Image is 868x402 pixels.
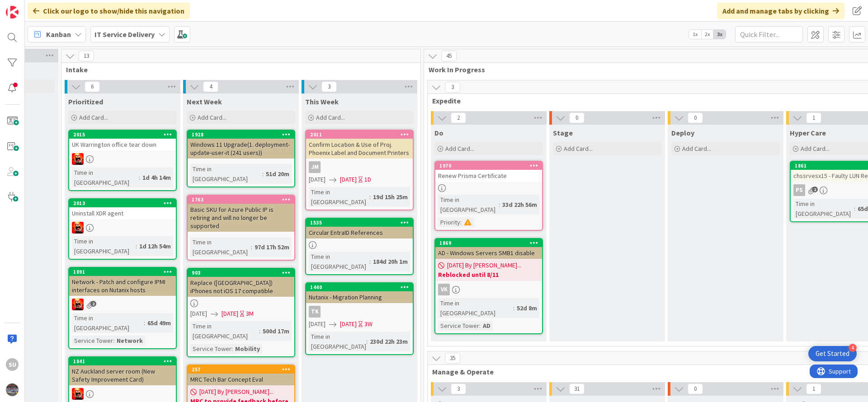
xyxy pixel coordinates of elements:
[309,161,321,173] div: JM
[190,344,231,354] div: Service Tower
[69,268,176,276] div: 1891
[435,170,542,182] div: Renew Prisma Certificate
[139,173,140,182] span: :
[252,242,292,252] div: 97d 17h 52m
[479,321,481,331] span: :
[264,169,292,179] div: 51d 20m
[114,336,145,346] div: Network
[688,112,703,123] span: 0
[369,192,371,202] span: :
[192,270,294,276] div: 903
[188,139,294,159] div: Windows 11 Upgrade(1. deployment-update-user-it (241 users))
[500,200,539,210] div: 33d 22h 56m
[447,261,521,270] span: [DATE] By [PERSON_NAME]...
[366,337,368,346] span: :
[445,353,460,364] span: 35
[305,218,414,275] a: 1535Circular EntraID ReferencesTime in [GEOGRAPHIC_DATA]:184d 20h 1m
[187,268,295,357] a: 903Replace ([GEOGRAPHIC_DATA]) iPhones not iOS 17 compatible[DATE][DATE]3MTime in [GEOGRAPHIC_DAT...
[309,332,366,351] div: Time in [GEOGRAPHIC_DATA]
[790,128,826,137] span: Hyper Care
[260,326,292,336] div: 500d 17m
[481,321,493,331] div: AD
[305,130,414,210] a: 2011Confirm Location & Use of Proj. Phoenix Label and Document PrintersJM[DATE][DATE]1DTime in [G...
[69,222,176,234] div: VN
[145,318,173,328] div: 65d 49m
[688,383,703,394] span: 0
[69,357,176,365] div: 1841
[306,131,413,159] div: 2011Confirm Location & Use of Proj. Phoenix Label and Document Printers
[94,30,155,39] b: IT Service Delivery
[369,257,371,266] span: :
[553,128,573,137] span: Stage
[305,282,414,355] a: 1440Nutanix - Migration PlanningTK[DATE][DATE]3WTime in [GEOGRAPHIC_DATA]:230d 22h 23m
[69,199,176,207] div: 2013
[262,169,264,179] span: :
[309,306,321,318] div: TK
[438,270,539,279] b: Reblocked until 8/11
[68,198,177,260] a: 2013Uninstall XDR agentVNTime in [GEOGRAPHIC_DATA]:1d 12h 54m
[136,241,137,251] span: :
[305,97,339,106] span: This Week
[310,220,413,226] div: 1535
[190,164,262,184] div: Time in [GEOGRAPHIC_DATA]
[435,284,542,295] div: VK
[79,113,108,122] span: Add Card...
[717,3,844,19] div: Add and manage tabs by clicking
[69,153,176,165] div: VN
[569,112,585,123] span: 0
[199,387,274,397] span: [DATE] By [PERSON_NAME]...
[69,276,176,296] div: Network - Patch and configure IPMI interfaces on Nutanix hosts
[435,162,542,170] div: 1970
[188,131,294,159] div: 1928Windows 11 Upgrade(1. deployment-update-user-it (241 users))
[310,131,413,138] div: 2011
[316,113,345,122] span: Add Card...
[188,365,294,385] div: 257MRC Tech Bar Concept Eval
[72,336,113,346] div: Service Tower
[306,306,413,318] div: TK
[306,283,413,303] div: 1440Nutanix - Migration Planning
[66,65,409,74] span: Intake
[435,162,542,182] div: 1970Renew Prisma Certificate
[69,299,176,310] div: VN
[340,319,357,329] span: [DATE]
[90,301,96,307] span: 2
[439,240,542,246] div: 1869
[190,321,259,341] div: Time in [GEOGRAPHIC_DATA]
[188,196,294,232] div: 1763Basic SKU for Azure Public IP is retiring and will no longer be supported
[68,97,103,106] span: Prioritized
[188,269,294,277] div: 903
[306,131,413,139] div: 2011
[306,219,413,227] div: 1535
[140,173,173,182] div: 1d 4h 14m
[28,3,190,19] div: Click our logo to show/hide this navigation
[188,365,294,374] div: 257
[188,131,294,139] div: 1928
[198,113,226,122] span: Add Card...
[69,268,176,296] div: 1891Network - Patch and configure IPMI interfaces on Nutanix hosts
[137,241,173,251] div: 1d 12h 54m
[460,217,462,227] span: :
[689,30,701,39] span: 1x
[438,321,479,331] div: Service Tower
[6,383,19,396] img: avatar
[438,284,450,295] div: VK
[233,344,262,354] div: Mobility
[671,128,694,137] span: Deploy
[69,131,176,139] div: 2015
[188,269,294,297] div: 903Replace ([GEOGRAPHIC_DATA]) iPhones not iOS 17 compatible
[222,309,238,318] span: [DATE]
[72,168,139,187] div: Time in [GEOGRAPHIC_DATA]
[371,257,410,266] div: 184d 20h 1m
[192,131,294,138] div: 1928
[439,163,542,169] div: 1970
[72,313,144,333] div: Time in [GEOGRAPHIC_DATA]
[231,344,233,354] span: :
[72,222,84,234] img: VN
[188,204,294,232] div: Basic SKU for Azure Public IP is retiring and will no longer be supported
[6,6,19,19] img: Visit kanbanzone.com
[188,196,294,204] div: 1763
[713,30,726,39] span: 3x
[793,184,805,196] div: PS
[434,128,443,137] span: Do
[445,145,474,153] span: Add Card...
